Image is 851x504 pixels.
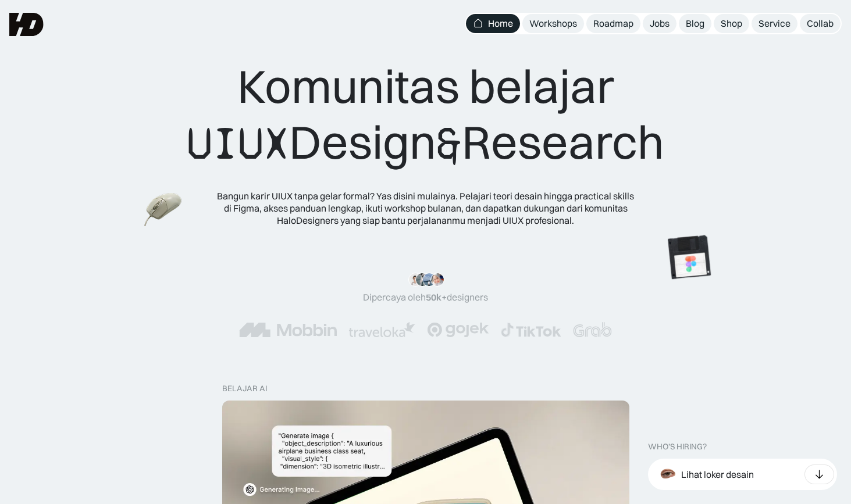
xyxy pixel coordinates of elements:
[800,14,841,33] a: Collab
[222,384,267,394] div: belajar ai
[721,17,742,30] div: Shop
[679,14,711,33] a: Blog
[807,17,834,30] div: Collab
[714,14,749,33] a: Shop
[529,17,577,30] div: Workshops
[522,14,584,33] a: Workshops
[648,442,707,452] div: WHO’S HIRING?
[650,17,670,30] div: Jobs
[593,17,633,30] div: Roadmap
[643,14,676,33] a: Jobs
[363,291,488,303] div: Dipercaya oleh designers
[187,116,289,171] span: UIUX
[686,17,704,30] div: Blog
[759,17,791,30] div: Service
[681,469,754,481] div: Lihat loker desain
[488,17,513,30] div: Home
[752,14,797,33] a: Service
[436,116,462,171] span: &
[426,291,447,303] span: 50k+
[187,58,664,171] div: Komunitas belajar Design Research
[216,190,635,226] div: Bangun karir UIUX tanpa gelar formal? Yas disini mulainya. Pelajari teori desain hingga practical...
[586,14,640,33] a: Roadmap
[466,14,520,33] a: Home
